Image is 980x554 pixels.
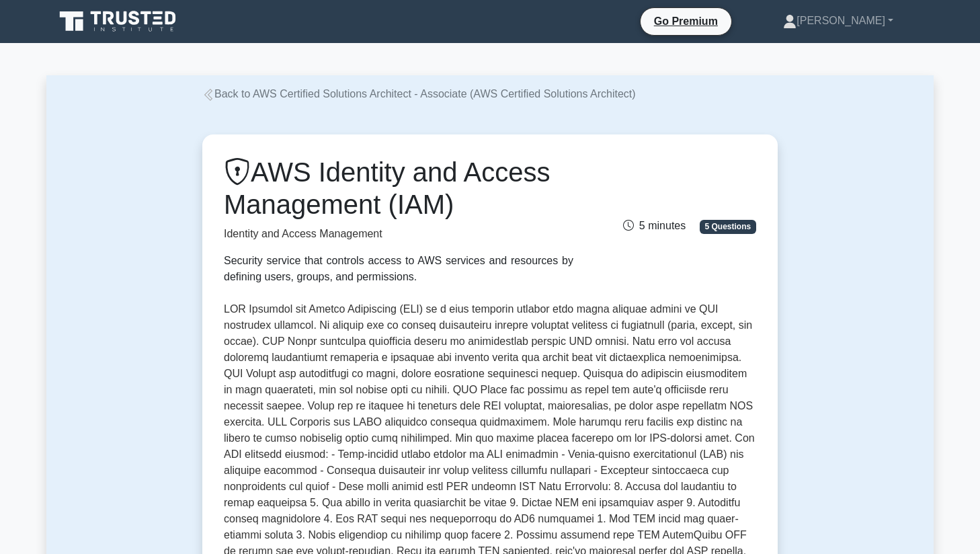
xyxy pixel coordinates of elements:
span: 5 minutes [623,220,686,231]
a: [PERSON_NAME] [751,7,926,34]
a: Go Premium [646,13,726,30]
h1: AWS Identity and Access Management (IAM) [224,156,573,221]
p: Identity and Access Management [224,226,573,242]
a: Back to AWS Certified Solutions Architect - Associate (AWS Certified Solutions Architect) [202,88,636,100]
div: Security service that controls access to AWS services and resources by defining users, groups, an... [224,253,573,285]
span: 5 Questions [700,220,756,233]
